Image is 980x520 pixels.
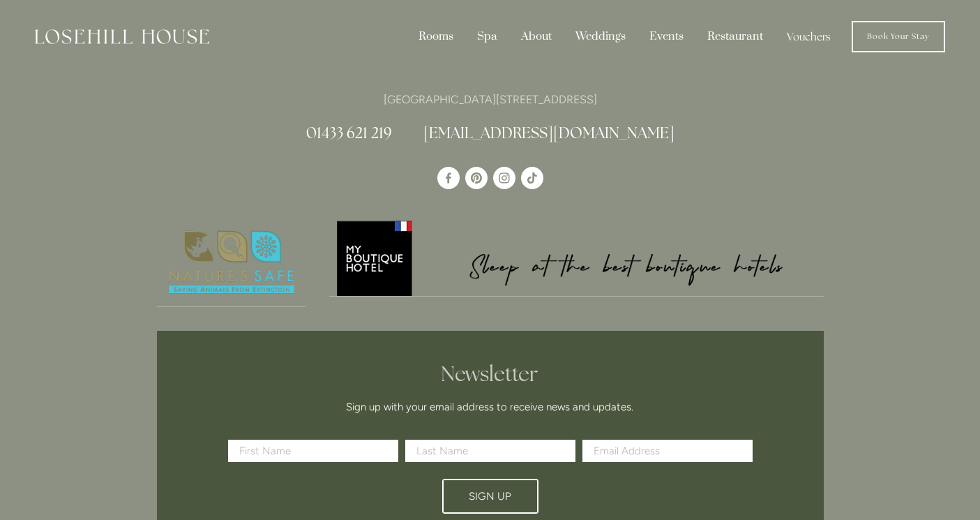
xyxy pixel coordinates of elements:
[157,218,306,306] img: Nature's Safe - Logo
[852,21,945,52] a: Book Your Stay
[565,24,636,50] div: Weddings
[469,490,511,503] span: Sign Up
[776,24,841,50] a: Vouchers
[157,90,824,109] p: [GEOGRAPHIC_DATA][STREET_ADDRESS]
[493,167,515,189] a: Instagram
[408,24,464,50] div: Rooms
[467,24,508,50] div: Spa
[233,399,748,415] p: Sign up with your email address to receive news and updates.
[35,29,209,44] img: Losehill House
[329,218,824,296] img: My Boutique Hotel - Logo
[228,440,398,462] input: First Name
[306,123,392,143] a: 01433 621 219
[511,24,562,50] div: About
[639,24,694,50] div: Events
[233,362,748,387] h2: Newsletter
[437,167,460,189] a: Losehill House Hotel & Spa
[157,218,306,307] a: Nature's Safe - Logo
[442,479,538,514] button: Sign Up
[521,167,543,189] a: TikTok
[423,123,674,143] a: [EMAIL_ADDRESS][DOMAIN_NAME]
[697,24,774,50] div: Restaurant
[405,440,575,462] input: Last Name
[329,218,824,297] a: My Boutique Hotel - Logo
[465,167,488,189] a: Pinterest
[582,440,753,462] input: Email Address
